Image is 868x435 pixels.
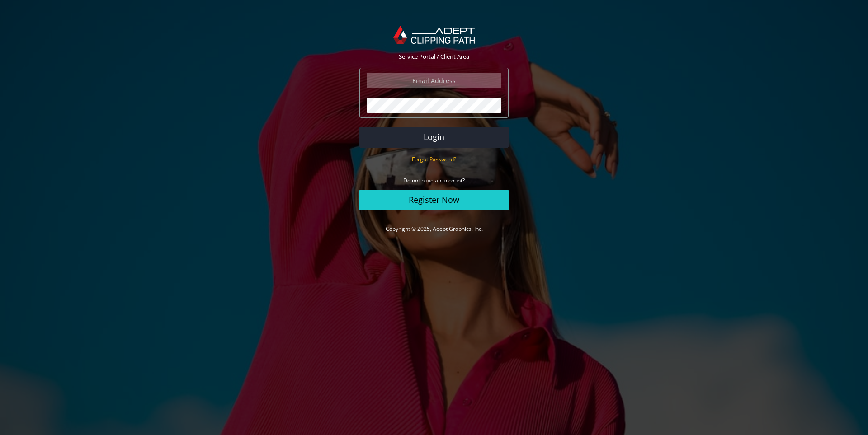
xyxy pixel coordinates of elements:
button: Login [359,127,509,148]
small: Do not have an account? [403,177,465,184]
a: Register Now [359,190,509,210]
input: Email Address [367,73,501,88]
a: Copyright © 2025, Adept Graphics, Inc. [386,225,483,233]
a: Forgot Password? [412,155,456,163]
span: Service Portal / Client Area [399,52,469,61]
img: Adept Graphics [393,26,474,44]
